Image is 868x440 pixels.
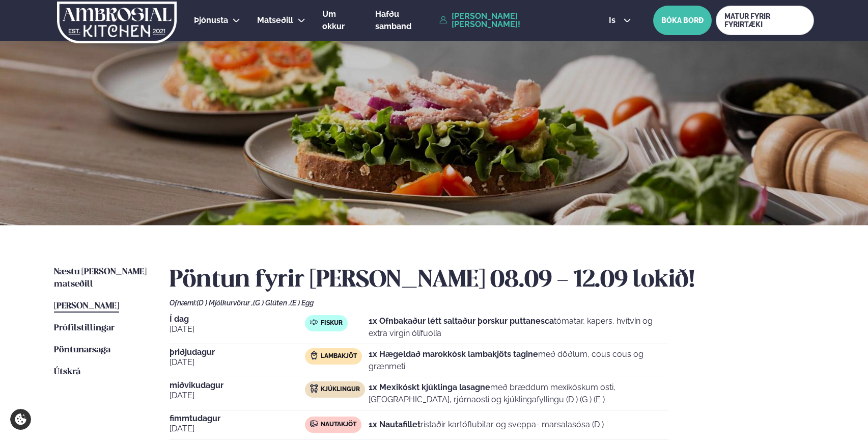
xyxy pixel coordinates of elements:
[310,384,318,393] img: chicken.svg
[170,266,814,295] h2: Pöntun fyrir [PERSON_NAME] 08.09 - 12.09 lokið!
[375,8,434,33] a: Hafðu samband
[170,356,305,369] span: [DATE]
[54,368,80,376] span: Útskrá
[290,299,314,307] span: (E ) Egg
[54,322,115,334] a: Prófílstillingar
[197,299,253,307] span: (D ) Mjólkurvörur ,
[369,316,554,326] strong: 1x Ofnbakaður létt saltaður þorskur puttanesca
[170,423,305,435] span: [DATE]
[170,381,305,390] span: miðvikudagur
[54,300,119,313] a: [PERSON_NAME]
[653,6,712,35] button: BÓKA BORÐ
[54,346,110,354] span: Pöntunarsaga
[257,15,293,25] span: Matseðill
[716,6,814,35] a: MATUR FYRIR FYRIRTÆKI
[194,14,228,27] a: Þjónusta
[194,15,228,25] span: Þjónusta
[310,351,318,359] img: Lamb.svg
[170,348,305,356] span: þriðjudagur
[321,421,356,429] span: Nautakjöt
[56,2,178,43] img: logo
[10,409,31,430] a: Cookie settings
[439,12,585,29] a: [PERSON_NAME] [PERSON_NAME]!
[54,324,115,332] span: Prófílstillingar
[170,323,305,335] span: [DATE]
[54,266,149,291] a: Næstu [PERSON_NAME] matseðill
[375,9,411,31] span: Hafðu samband
[321,352,357,360] span: Lambakjöt
[369,382,490,392] strong: 1x Mexikóskt kjúklinga lasagne
[322,9,345,31] span: Um okkur
[310,420,318,428] img: beef.svg
[609,16,619,24] span: is
[369,315,668,340] p: tómatar, kapers, hvítvín og extra virgin ólífuolía
[369,349,538,359] strong: 1x Hægeldað marokkósk lambakjöts tagine
[54,344,110,356] a: Pöntunarsaga
[54,302,119,310] span: [PERSON_NAME]
[369,381,668,406] p: með bræddum mexíkóskum osti, [GEOGRAPHIC_DATA], rjómaosti og kjúklingafyllingu (D ) (G ) (E )
[54,366,80,378] a: Útskrá
[369,348,668,373] p: með döðlum, cous cous og grænmeti
[369,420,421,429] strong: 1x Nautafillet
[321,385,360,394] span: Kjúklingur
[170,299,814,307] div: Ofnæmi:
[170,315,305,323] span: Í dag
[54,268,147,289] span: Næstu [PERSON_NAME] matseðill
[369,419,604,431] p: ristaðir kartöflubitar og sveppa- marsalasósa (D )
[170,415,305,423] span: fimmtudagur
[601,16,639,24] button: is
[321,319,343,327] span: Fiskur
[253,299,290,307] span: (G ) Glúten ,
[170,390,305,402] span: [DATE]
[257,14,293,27] a: Matseðill
[322,8,358,33] a: Um okkur
[310,318,318,326] img: fish.svg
